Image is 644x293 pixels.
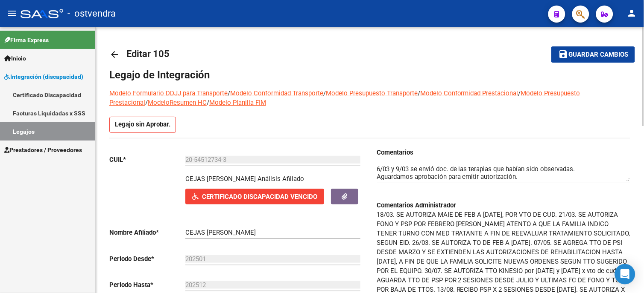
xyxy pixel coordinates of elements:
p: CUIL [109,155,185,164]
mat-icon: save [558,49,568,59]
h3: Comentarios Administrador [377,201,630,210]
div: Open Intercom Messenger [615,264,635,284]
a: Modelo Planilla FIM [209,99,266,106]
a: Modelo Conformidad Transporte [230,89,323,97]
span: Firma Express [4,35,49,45]
button: Certificado Discapacidad Vencido [185,189,324,204]
a: ModeloResumen HC [148,99,207,106]
span: Editar 105 [126,49,170,59]
button: Guardar cambios [551,46,635,62]
span: Prestadores / Proveedores [4,145,82,155]
p: Periodo Hasta [109,280,185,290]
mat-icon: person [627,8,637,18]
span: - ostvendra [67,4,116,23]
p: Periodo Desde [109,254,185,264]
a: Modelo Conformidad Prestacional [420,89,518,97]
p: Legajo sin Aprobar. [109,117,176,133]
span: Guardar cambios [568,51,628,59]
mat-icon: menu [7,8,17,18]
mat-icon: arrow_back [109,49,120,60]
h1: Legajo de Integración [109,68,630,82]
h3: Comentarios [377,148,630,157]
div: Análisis Afiliado [258,174,304,184]
span: Integración (discapacidad) [4,72,83,81]
span: Certificado Discapacidad Vencido [202,193,317,201]
span: Inicio [4,54,26,63]
p: CEJAS [PERSON_NAME] [185,174,256,184]
a: Modelo Presupuesto Transporte [326,89,418,97]
p: Nombre Afiliado [109,228,185,237]
a: Modelo Formulario DDJJ para Transporte [109,89,228,97]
